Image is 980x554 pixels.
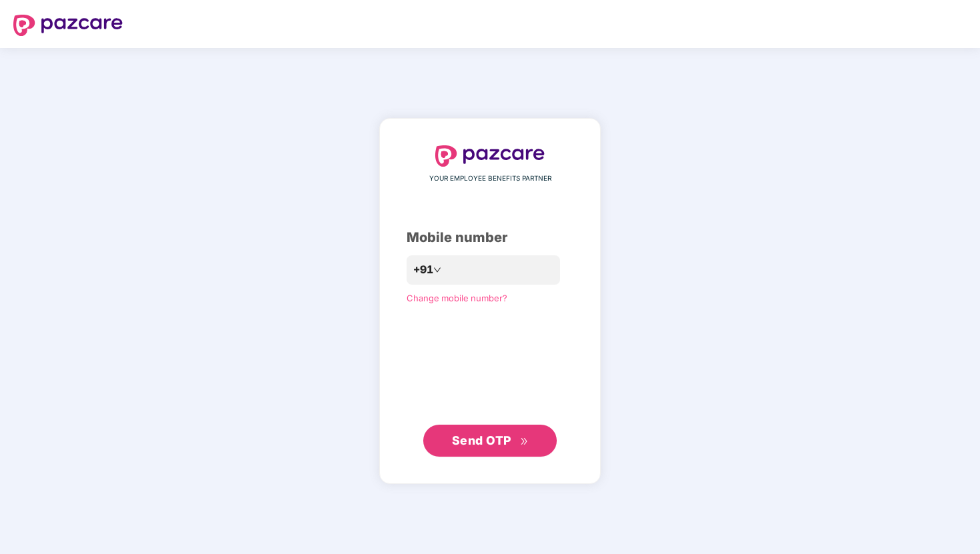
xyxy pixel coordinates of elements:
[520,437,529,446] span: double-right
[407,227,573,248] div: Mobile number
[433,266,441,274] span: down
[413,261,433,278] span: +91
[452,433,511,447] span: Send OTP
[429,173,551,184] span: YOUR EMPLOYEE BENEFITS PARTNER
[13,15,123,36] img: logo
[435,145,545,167] img: logo
[407,293,507,303] a: Change mobile number?
[423,425,557,457] button: Send OTPdouble-right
